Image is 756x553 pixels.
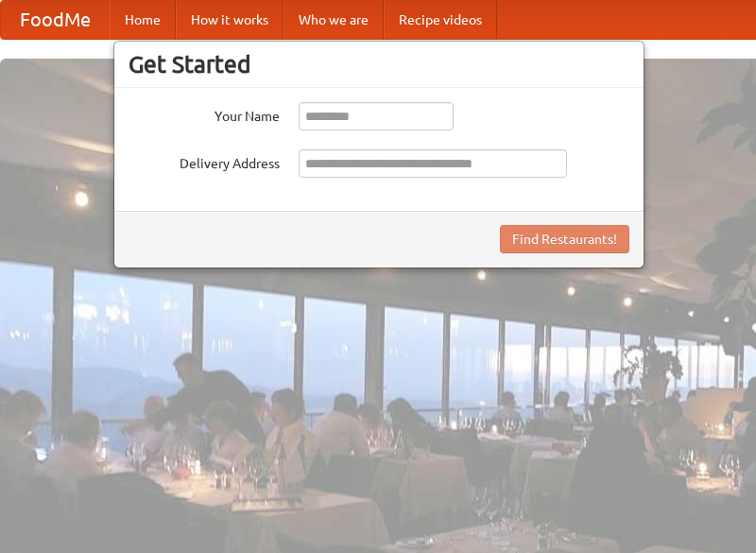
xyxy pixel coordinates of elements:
a: Recipe videos [384,1,497,39]
label: Delivery Address [129,149,280,173]
button: Find Restaurants! [500,225,629,253]
h3: Get Started [129,50,629,78]
a: Who we are [283,1,384,39]
a: FoodMe [1,1,110,39]
a: Home [110,1,176,39]
label: Your Name [129,102,280,126]
a: How it works [176,1,283,39]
